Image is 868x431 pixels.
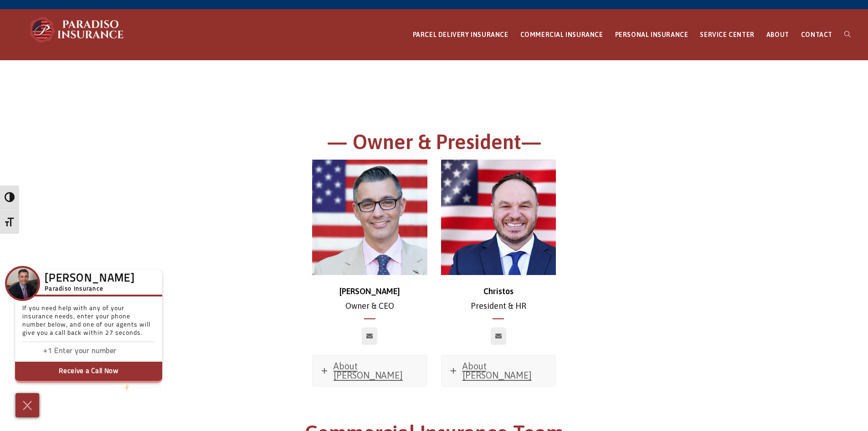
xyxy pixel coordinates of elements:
strong: [PERSON_NAME] [339,286,400,296]
span: About [PERSON_NAME] [462,361,532,380]
a: PERSONAL INSURANCE [609,10,694,60]
h3: [PERSON_NAME] [45,275,135,283]
span: COMMERCIAL INSURANCE [520,31,603,38]
a: About [PERSON_NAME] [313,355,427,386]
a: SERVICE CENTER [694,10,760,60]
span: About [PERSON_NAME] [334,361,403,380]
p: Owner & CEO [312,284,427,314]
span: PERSONAL INSURANCE [615,31,688,38]
a: COMMERCIAL INSURANCE [514,10,609,60]
span: SERVICE CENTER [700,31,754,38]
strong: Christos [483,286,514,296]
span: ABOUT [766,31,789,38]
a: We'rePowered by iconbyResponseiQ [112,384,162,390]
a: ABOUT [760,10,795,60]
img: Christos_500x500 [441,160,556,275]
a: PARCEL DELIVERY INSURANCE [407,10,514,60]
a: CONTACT [795,10,838,60]
button: Receive a Call Now [15,362,162,383]
img: chris-500x500 (1) [312,160,427,275]
p: President & HR [441,284,556,314]
input: Enter phone number [54,345,145,358]
p: If you need help with any of your insurance needs, enter your phone number below, and one of our ... [22,305,155,342]
img: Paradiso Insurance [27,16,128,43]
span: We're by [112,384,135,390]
img: Company Icon [7,268,38,299]
span: CONTACT [801,31,832,38]
img: Cross icon [21,398,34,413]
span: PARCEL DELIVERY INSURANCE [413,31,508,38]
h5: Paradiso Insurance [45,284,135,294]
h1: — Owner & President— [184,129,685,160]
input: Enter country code [27,345,54,358]
img: Powered by icon [125,384,129,391]
a: About [PERSON_NAME] [442,355,556,386]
